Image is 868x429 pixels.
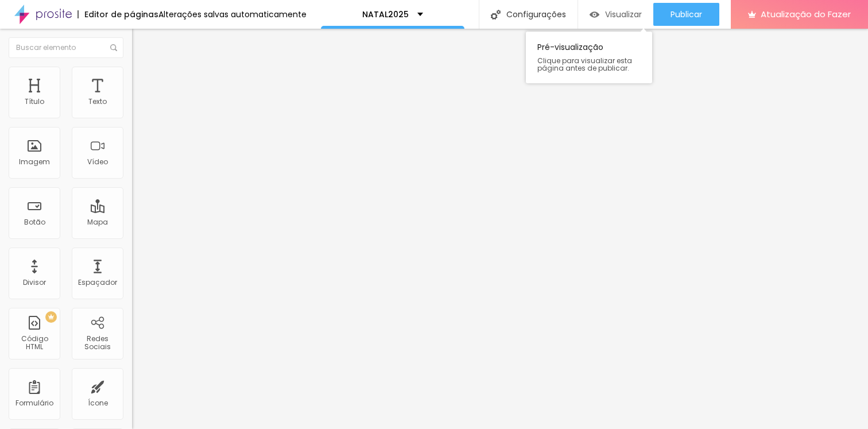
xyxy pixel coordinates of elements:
[84,334,111,351] font: Redes Sociais
[671,9,702,20] font: Publicar
[88,96,107,106] font: Texto
[87,217,108,227] font: Mapa
[87,157,108,167] font: Vídeo
[537,56,632,73] font: Clique para visualizar esta página antes de publicar.
[506,9,566,20] font: Configurações
[590,10,599,20] img: view-1.svg
[25,96,44,106] font: Título
[88,398,108,408] font: Ícone
[78,277,117,287] font: Espaçador
[491,10,501,20] img: Ícone
[24,217,45,227] font: Botão
[362,9,409,20] font: NATAL2025
[19,157,50,167] font: Imagem
[23,277,46,287] font: Divisor
[653,3,719,26] button: Publicar
[132,29,868,429] iframe: Editor
[605,9,642,20] font: Visualizar
[761,8,851,20] font: Atualização do Fazer
[537,41,603,53] font: Pré-visualização
[158,9,307,20] font: Alterações salvas automaticamente
[84,9,158,20] font: Editor de páginas
[15,398,53,408] font: Formulário
[9,37,123,58] input: Buscar elemento
[578,3,653,26] button: Visualizar
[110,44,117,51] img: Ícone
[21,334,48,351] font: Código HTML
